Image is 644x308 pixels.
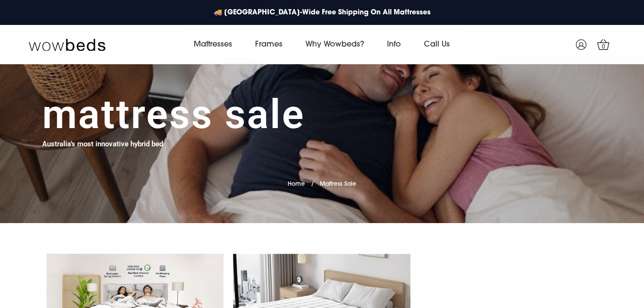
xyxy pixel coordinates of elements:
a: Mattresses [182,31,244,58]
h4: Australia's most innovative hybrid bed [42,139,163,150]
a: 0 [591,33,615,57]
a: Home [288,181,305,187]
a: Frames [244,31,294,58]
a: Why Wowbeds? [294,31,375,58]
span: / [311,181,314,187]
nav: breadcrumbs [288,168,357,193]
img: Wow Beds Logo [29,38,105,51]
span: 0 [599,42,609,52]
a: Info [375,31,412,58]
a: 🚚 [GEOGRAPHIC_DATA]-Wide Free Shipping On All Mattresses [209,3,435,23]
h1: Mattress Sale [42,91,305,139]
a: Call Us [412,31,461,58]
span: Mattress Sale [320,181,356,187]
